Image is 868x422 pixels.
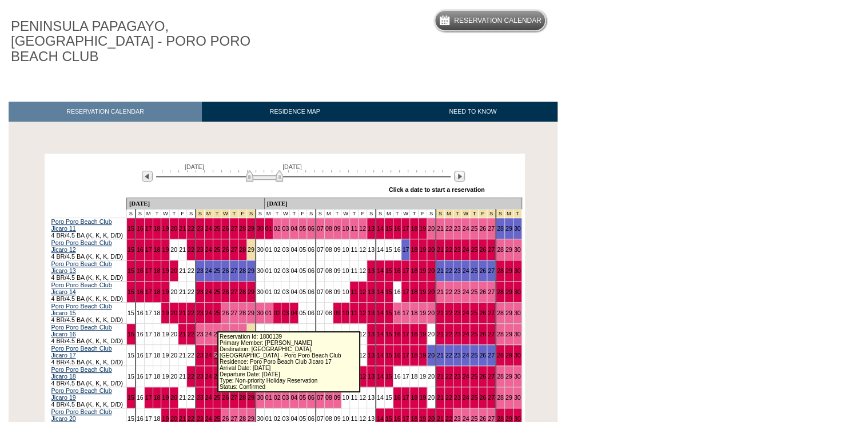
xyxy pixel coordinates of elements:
[368,288,375,295] a: 13
[290,225,297,232] a: 04
[411,288,417,295] a: 18
[394,267,401,274] a: 16
[351,225,357,232] a: 11
[437,288,444,295] a: 21
[359,310,366,316] a: 12
[51,345,112,359] a: Poro Poro Beach Club Jicaro 17
[359,288,366,295] a: 12
[471,225,477,232] a: 25
[488,352,495,359] a: 27
[445,267,452,274] a: 22
[325,246,332,253] a: 08
[170,288,177,295] a: 20
[454,246,461,253] a: 23
[162,246,169,253] a: 19
[197,331,204,337] a: 23
[462,310,469,316] a: 24
[419,310,426,316] a: 19
[188,288,194,295] a: 22
[394,246,401,253] a: 16
[248,288,254,295] a: 29
[137,267,144,274] a: 16
[128,352,134,359] a: 15
[205,225,212,232] a: 24
[154,352,161,359] a: 18
[471,267,477,274] a: 25
[265,225,272,232] a: 01
[290,288,297,295] a: 04
[179,310,186,316] a: 21
[137,288,144,295] a: 16
[462,267,469,274] a: 24
[497,331,504,337] a: 28
[162,352,169,359] a: 19
[308,288,314,295] a: 06
[394,310,401,316] a: 16
[299,310,306,316] a: 05
[257,246,264,253] a: 30
[145,352,152,359] a: 17
[419,246,426,253] a: 19
[497,246,504,253] a: 28
[505,331,512,337] a: 29
[454,288,461,295] a: 23
[479,267,486,274] a: 26
[274,267,281,274] a: 02
[154,225,161,232] a: 18
[334,246,341,253] a: 09
[351,310,357,316] a: 11
[128,310,134,316] a: 15
[308,310,314,316] a: 06
[445,331,452,337] a: 22
[51,218,112,232] a: Poro Poro Beach Club Jicaro 11
[188,310,194,316] a: 22
[454,310,461,316] a: 23
[368,246,375,253] a: 13
[514,310,521,316] a: 30
[385,310,392,316] a: 15
[445,310,452,316] a: 22
[230,310,237,316] a: 27
[368,352,375,359] a: 13
[197,352,204,359] a: 23
[385,352,392,359] a: 15
[419,288,426,295] a: 19
[394,288,401,295] a: 16
[51,239,112,253] a: Poro Poro Beach Club Jicaro 12
[359,331,366,337] a: 12
[154,246,161,253] a: 18
[402,267,409,274] a: 17
[162,225,169,232] a: 19
[368,225,375,232] a: 13
[471,331,477,337] a: 25
[154,331,161,337] a: 18
[222,246,229,253] a: 26
[290,267,297,274] a: 04
[359,225,366,232] a: 12
[462,331,469,337] a: 24
[257,310,264,316] a: 30
[471,310,477,316] a: 25
[462,246,469,253] a: 24
[334,267,341,274] a: 09
[170,331,177,337] a: 20
[437,246,444,253] a: 21
[205,331,212,337] a: 24
[394,225,401,232] a: 16
[505,288,512,295] a: 29
[230,246,237,253] a: 27
[179,331,186,337] a: 21
[239,288,246,295] a: 28
[411,267,417,274] a: 18
[334,310,341,316] a: 09
[205,352,212,359] a: 24
[402,225,409,232] a: 17
[248,246,254,253] a: 29
[402,331,409,337] a: 17
[179,352,186,359] a: 21
[179,225,186,232] a: 21
[205,310,212,316] a: 24
[411,225,417,232] a: 18
[239,246,246,253] a: 28
[162,331,169,337] a: 19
